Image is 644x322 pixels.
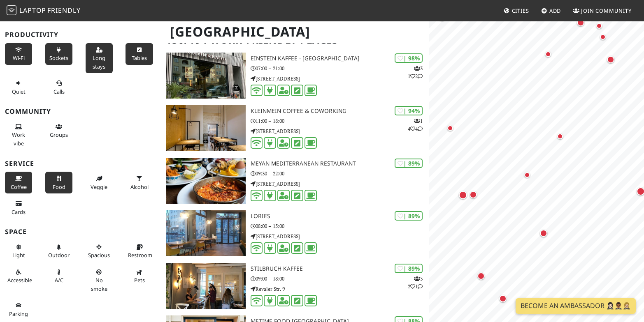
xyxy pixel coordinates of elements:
span: Parking [9,310,28,317]
p: 3 2 1 [408,275,423,290]
span: Credit cards [12,208,26,216]
h3: Einstein Kaffee - [GEOGRAPHIC_DATA] [251,55,430,62]
p: 09:00 – 18:00 [251,275,430,283]
a: KleinMein Coffee & Coworking | 94% 144 KleinMein Coffee & Coworking 11:00 – 18:00 [STREET_ADDRESS] [161,105,429,151]
button: Long stays [86,43,113,73]
div: Map marker [524,172,534,182]
span: Pet friendly [134,276,145,284]
p: [STREET_ADDRESS] [251,127,430,135]
h3: Service [5,160,156,168]
div: | 89% [395,211,423,221]
button: Veggie [86,172,113,193]
button: Quiet [5,76,32,98]
span: Accessible [7,276,32,284]
span: Smoke free [91,276,107,292]
img: Einstein Kaffee - Charlottenburg [166,53,245,99]
a: Cities [500,3,532,18]
span: Alcohol [130,183,149,191]
span: Cities [512,7,529,14]
p: 3 1 2 [408,64,423,80]
button: Light [5,240,32,262]
div: Map marker [499,295,510,306]
span: Quiet [12,88,26,95]
div: | 89% [395,264,423,273]
span: Stable Wi-Fi [13,54,25,62]
span: Long stays [93,54,105,70]
img: Stilbruch Kaffee [166,263,245,309]
a: Lories | 89% Lories 08:00 – 15:00 [STREET_ADDRESS] [161,210,429,256]
h3: Community [5,108,156,115]
span: Outdoor area [48,251,70,259]
p: 09:30 – 22:00 [251,170,430,177]
button: Wi-Fi [5,43,32,65]
span: Food [53,183,65,191]
button: Restroom [126,240,153,262]
a: Join Community [570,3,635,18]
h3: Meyan Mediterranean Restaurant [251,160,430,167]
img: KleinMein Coffee & Coworking [166,105,245,151]
div: Map marker [447,125,457,135]
div: | 98% [395,53,423,63]
span: Coffee [11,183,27,191]
button: Alcohol [126,172,153,193]
span: Natural light [12,251,25,259]
p: [STREET_ADDRESS] [251,232,430,240]
h3: Productivity [5,31,156,39]
button: Coffee [5,172,32,193]
span: Video/audio calls [53,88,65,95]
p: 11:00 – 18:00 [251,117,430,125]
p: 08:00 – 15:00 [251,222,430,230]
div: Map marker [600,34,610,44]
button: Cards [5,197,32,218]
div: Map marker [438,14,449,24]
img: Meyan Mediterranean Restaurant [166,158,245,204]
span: Air conditioned [55,276,63,284]
span: Power sockets [49,54,68,62]
span: Group tables [50,131,68,138]
div: | 89% [395,159,423,168]
p: Revaler Str. 9 [251,285,430,293]
div: Map marker [545,51,555,61]
button: Spacious [86,240,113,262]
button: Sockets [45,43,72,65]
button: No smoke [86,265,113,295]
span: Add [549,7,561,14]
div: Map marker [577,19,588,30]
a: Add [538,3,565,18]
span: Join Community [581,7,632,14]
span: Friendly [47,6,80,15]
div: Map marker [477,272,488,283]
button: Outdoor [45,240,72,262]
button: Parking [5,299,32,320]
div: Map marker [596,23,606,33]
button: Tables [126,43,153,65]
h3: KleinMein Coffee & Coworking [251,108,430,115]
img: LaptopFriendly [7,5,16,15]
span: Laptop [19,6,46,15]
h3: Stilbruch Kaffee [251,265,430,272]
span: Restroom [128,251,152,259]
a: Stilbruch Kaffee | 89% 321 Stilbruch Kaffee 09:00 – 18:00 Revaler Str. 9 [161,263,429,309]
button: Pets [126,265,153,287]
span: Spacious [88,251,110,259]
h3: Lories [251,213,430,220]
button: Work vibe [5,120,32,150]
p: [STREET_ADDRESS] [251,75,430,83]
span: People working [12,131,25,147]
p: [STREET_ADDRESS] [251,180,430,188]
p: 1 4 4 [408,117,423,133]
h3: Space [5,228,156,236]
img: Lories [166,210,245,256]
a: LaptopFriendly LaptopFriendly [7,4,81,18]
div: | 94% [395,106,423,115]
button: Accessible [5,265,32,287]
h1: [GEOGRAPHIC_DATA] [163,21,428,43]
div: Map marker [557,133,567,143]
button: Groups [45,120,72,142]
div: Map marker [540,230,551,240]
div: Map marker [607,56,618,67]
a: Meyan Mediterranean Restaurant | 89% Meyan Mediterranean Restaurant 09:30 – 22:00 [STREET_ADDRESS] [161,158,429,204]
span: Work-friendly tables [132,54,147,62]
div: Map marker [459,191,470,202]
div: Map marker [470,191,480,202]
